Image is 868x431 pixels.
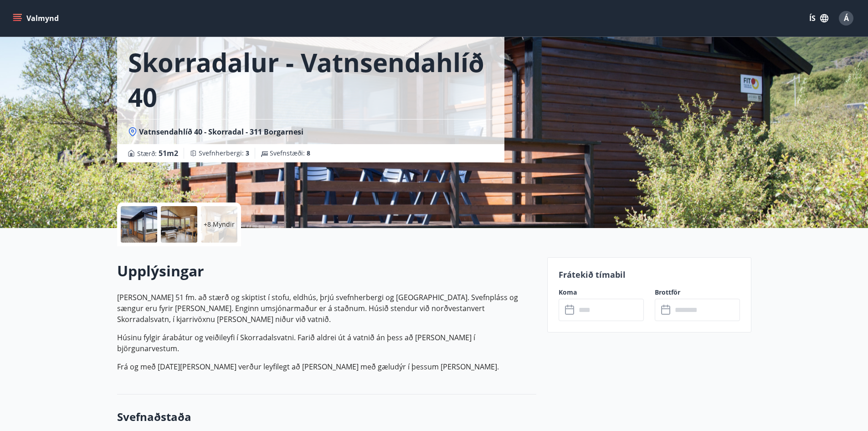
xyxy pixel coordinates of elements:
[559,288,644,297] label: Koma
[835,7,857,29] button: Á
[117,261,536,281] h2: Upplýsingar
[204,220,235,229] p: +8 Myndir
[559,269,740,280] p: Frátekið tímabil
[844,13,849,23] span: Á
[804,10,833,26] button: ÍS
[117,361,536,372] p: Frá og með [DATE][PERSON_NAME] verður leyfilegt að [PERSON_NAME] með gæludýr í þessum [PERSON_NAME].
[159,148,178,158] span: 51 m2
[117,292,536,325] p: [PERSON_NAME] 51 fm. að stærð og skiptist í stofu, eldhús, þrjú svefnherbergi og [GEOGRAPHIC_DATA...
[128,45,493,114] h1: Skorradalur - Vatnsendahlíð 40
[117,409,536,425] h3: Svefnaðstaða
[139,127,303,137] span: Vatnsendahlíð 40 - Skorradal - 311 Borgarnesi
[307,149,310,157] span: 8
[117,332,536,354] p: Húsinu fylgir árabátur og veiðileyfi í Skorradalsvatni. Farið aldrei út á vatnið án þess að [PERS...
[246,149,249,157] span: 3
[199,149,249,158] span: Svefnherbergi :
[655,288,740,297] label: Brottför
[11,10,62,26] button: menu
[137,148,178,159] span: Stærð :
[270,149,310,158] span: Svefnstæði :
